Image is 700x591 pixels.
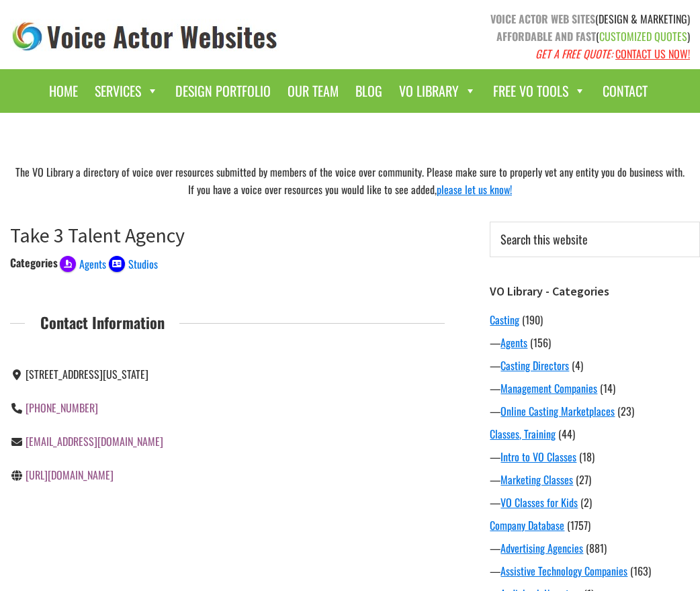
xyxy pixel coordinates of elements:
[500,334,527,351] a: Agents
[490,426,556,442] a: Classes, Training
[26,467,114,483] a: [URL][DOMAIN_NAME]
[486,76,593,106] a: Free VO Tools
[349,76,389,106] a: Blog
[599,28,687,44] span: CUSTOMIZED QUOTES
[490,284,700,299] h3: VO Library - Categories
[558,426,575,442] span: (44)
[10,223,445,247] h1: Take 3 Talent Agency
[572,357,583,373] span: (4)
[500,494,578,510] a: VO Classes for Kids
[580,494,592,510] span: (2)
[500,380,597,396] a: Management Companies
[490,11,595,27] strong: VOICE ACTOR WEB SITES
[579,449,595,465] span: (18)
[490,380,700,396] div: —
[26,433,163,449] a: [EMAIL_ADDRESS][DOMAIN_NAME]
[10,19,280,54] img: voice_actor_websites_logo
[490,563,700,579] div: —
[490,449,700,465] div: —
[281,76,345,106] a: Our Team
[360,10,690,62] p: (DESIGN & MARKETING) ( )
[392,76,483,106] a: VO Library
[600,380,615,396] span: (14)
[500,540,583,556] a: Advertising Agencies
[500,449,576,465] a: Intro to VO Classes
[490,540,700,556] div: —
[617,403,634,419] span: (23)
[26,400,98,416] a: [PHONE_NUMBER]
[500,403,615,419] a: Online Casting Marketplaces
[10,255,58,271] div: Categories
[42,76,85,106] a: Home
[576,471,591,488] span: (27)
[500,471,573,488] a: Marketing Classes
[596,76,654,106] a: Contact
[500,357,569,373] a: Casting Directors
[490,334,700,351] div: —
[522,312,543,328] span: (190)
[535,46,613,62] em: GET A FREE QUOTE:
[490,494,700,510] div: —
[490,403,700,419] div: —
[10,223,445,513] article: Take 3 Talent Agency
[490,357,700,373] div: —
[437,181,512,197] a: please let us know!
[615,46,690,62] a: CONTACT US NOW!
[530,334,551,351] span: (156)
[60,255,106,271] a: Agents
[169,76,277,106] a: Design Portfolio
[26,366,148,382] span: [STREET_ADDRESS][US_STATE]
[490,471,700,488] div: —
[25,310,179,334] span: Contact Information
[88,76,165,106] a: Services
[128,256,158,272] span: Studios
[586,540,607,556] span: (881)
[500,563,627,579] a: Assistive Technology Companies
[496,28,596,44] strong: AFFORDABLE AND FAST
[567,517,590,533] span: (1757)
[109,255,158,271] a: Studios
[490,312,519,328] a: Casting
[630,563,651,579] span: (163)
[79,256,106,272] span: Agents
[490,517,564,533] a: Company Database
[490,222,700,257] input: Search this website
